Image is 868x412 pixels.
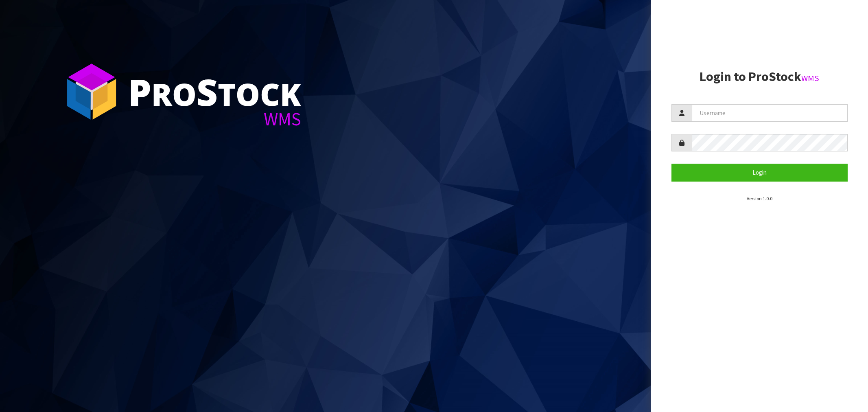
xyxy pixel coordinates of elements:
span: P [128,67,151,116]
input: Username [692,104,848,122]
div: ro tock [128,73,301,110]
button: Login [671,164,848,181]
h2: Login to ProStock [671,70,848,84]
small: Version 1.0.0 [747,195,772,202]
div: WMS [128,110,301,128]
span: S [197,67,218,116]
small: WMS [801,73,819,83]
img: ProStock Cube [61,61,122,122]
